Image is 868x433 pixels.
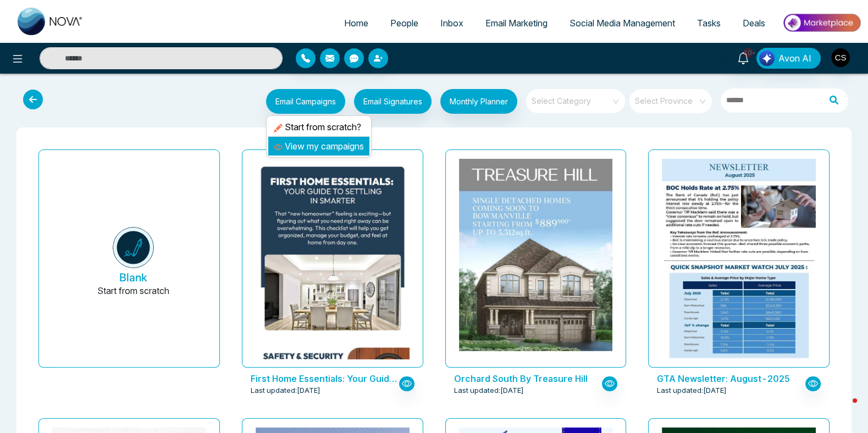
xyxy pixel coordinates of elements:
[732,13,776,34] a: Deals
[454,385,524,396] span: Last updated: [DATE]
[759,51,775,66] img: Lead Flow
[756,48,821,69] button: Avon AI
[429,13,474,34] a: Inbox
[831,396,857,422] iframe: Intercom live chat
[266,89,345,114] button: Email Campaigns
[119,271,147,284] h5: Blank
[440,18,463,29] span: Inbox
[251,385,320,396] span: Last updated: [DATE]
[743,18,765,29] span: Deals
[333,13,379,34] a: Home
[485,18,548,29] span: Email Marketing
[697,18,721,29] span: Tasks
[657,385,727,396] span: Last updated: [DATE]
[686,13,732,34] a: Tasks
[432,89,517,116] a: Monthly Planner
[474,13,559,34] a: Email Marketing
[345,89,432,116] a: Email Signatures
[344,18,368,29] span: Home
[454,372,601,385] p: Orchard South By Treasure Hill
[778,52,811,65] span: Avon AI
[379,13,429,34] a: People
[57,159,211,367] button: BlankStart from scratch
[390,18,418,29] span: People
[559,13,686,34] a: Social Media Management
[730,48,756,67] a: 10+
[743,48,753,58] span: 10+
[570,18,675,29] span: Social Media Management
[251,372,398,385] p: First Home Essentials: Your Guide to Settling In Smarter
[657,372,804,385] p: GTA Newsletter: August-2025
[257,95,345,106] a: Email Campaigns
[113,227,154,268] img: novacrm
[97,284,169,310] p: Start from scratch
[18,8,84,35] img: Nova CRM Logo
[782,10,861,35] img: Market-place.gif
[274,141,364,152] a: View my campaigns
[268,118,369,137] li: Start from scratch?
[831,48,850,67] img: User Avatar
[440,89,517,114] button: Monthly Planner
[354,89,432,114] button: Email Signatures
